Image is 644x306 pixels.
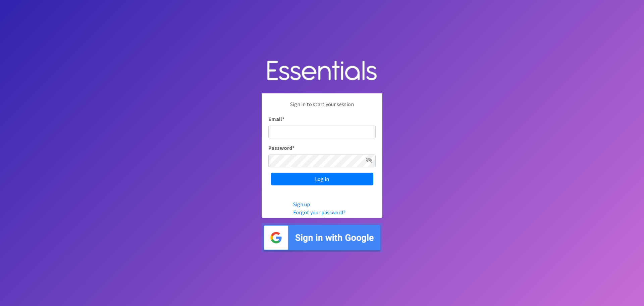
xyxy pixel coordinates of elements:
[268,100,376,115] p: Sign in to start your session
[268,115,284,123] label: Email
[292,144,294,151] abbr: required
[293,209,345,216] a: Forgot your password?
[293,201,310,208] a: Sign up
[282,116,284,122] abbr: required
[268,144,294,152] label: Password
[262,54,382,88] img: Human Essentials
[262,223,382,252] img: Sign in with Google
[271,173,373,185] input: Log in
